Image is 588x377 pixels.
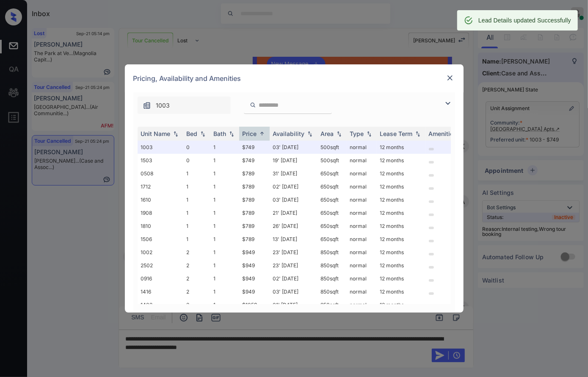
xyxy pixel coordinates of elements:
td: $789 [239,167,270,180]
span: 1003 [156,101,170,110]
td: 1503 [138,154,183,167]
td: normal [347,272,377,285]
div: Bed [187,130,198,137]
td: 2 [183,272,210,285]
td: 1 [210,285,239,298]
div: Price [243,130,257,137]
td: 1402 [138,298,183,311]
img: icon-zuma [143,101,151,110]
td: 1 [210,141,239,154]
td: 02' [DATE] [270,272,317,285]
td: $749 [239,141,270,154]
td: 650 sqft [317,206,347,219]
td: $949 [239,246,270,259]
td: 1 [210,167,239,180]
td: normal [347,285,377,298]
div: Lead Details updated Successfully [478,13,571,28]
td: 1 [183,167,210,180]
div: Availability [273,130,305,137]
td: 2 [183,285,210,298]
td: 1 [183,233,210,246]
td: 850 sqft [317,285,347,298]
img: icon-zuma [250,101,256,109]
img: sorting [258,130,266,137]
td: 1002 [138,246,183,259]
td: 1 [210,259,239,272]
td: 650 sqft [317,233,347,246]
td: 12 months [377,233,425,246]
div: Area [321,130,334,137]
td: 03' [DATE] [270,141,317,154]
td: normal [347,141,377,154]
td: 12 months [377,141,425,154]
td: normal [347,154,377,167]
td: 1416 [138,285,183,298]
td: normal [347,233,377,246]
td: 12 months [377,246,425,259]
td: 500 sqft [317,154,347,167]
td: 850 sqft [317,298,347,311]
td: 0 [183,141,210,154]
img: sorting [365,131,373,137]
div: Bath [214,130,226,137]
td: 1 [210,246,239,259]
div: Unit Name [141,130,171,137]
td: 2 [183,246,210,259]
img: sorting [199,131,207,137]
img: close [446,74,454,82]
td: 03' [DATE] [270,193,317,206]
td: 12 months [377,167,425,180]
td: 0916 [138,272,183,285]
td: 1908 [138,206,183,219]
td: 1 [210,154,239,167]
td: 19' [DATE] [270,154,317,167]
td: 12 months [377,154,425,167]
td: $949 [239,259,270,272]
td: 650 sqft [317,193,347,206]
td: 1 [183,193,210,206]
td: normal [347,193,377,206]
td: normal [347,219,377,233]
td: 12 months [377,259,425,272]
img: sorting [414,131,422,137]
td: normal [347,206,377,219]
td: $749 [239,154,270,167]
div: Pricing, Availability and Amenities [125,64,464,92]
td: $949 [239,285,270,298]
td: 1 [210,272,239,285]
td: normal [347,259,377,272]
td: $949 [239,272,270,285]
td: 13' [DATE] [270,233,317,246]
td: 12 months [377,206,425,219]
div: Amenities [429,130,457,137]
td: 1810 [138,219,183,233]
td: 23' [DATE] [270,259,317,272]
td: 2502 [138,259,183,272]
td: 1712 [138,180,183,193]
td: 31' [DATE] [270,167,317,180]
td: 1 [183,219,210,233]
td: 500 sqft [317,141,347,154]
img: sorting [306,131,314,137]
td: 1 [210,298,239,311]
td: $789 [239,180,270,193]
td: 1610 [138,193,183,206]
td: 12 months [377,285,425,298]
td: 23' [DATE] [270,246,317,259]
td: 01' [DATE] [270,298,317,311]
td: 1003 [138,141,183,154]
td: 1 [210,193,239,206]
td: 850 sqft [317,259,347,272]
img: icon-zuma [443,98,453,108]
td: 26' [DATE] [270,219,317,233]
td: 1506 [138,233,183,246]
td: 02' [DATE] [270,180,317,193]
td: 12 months [377,219,425,233]
td: $789 [239,219,270,233]
td: 12 months [377,298,425,311]
td: normal [347,180,377,193]
td: 850 sqft [317,272,347,285]
td: 0 [183,154,210,167]
td: 1 [183,180,210,193]
td: normal [347,167,377,180]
